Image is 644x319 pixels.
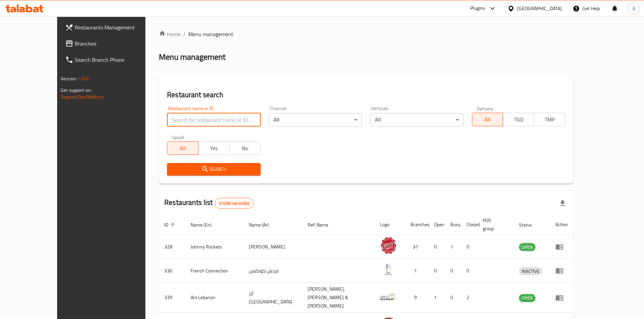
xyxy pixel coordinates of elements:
div: [GEOGRAPHIC_DATA] [517,5,562,12]
span: 41290 record(s) [215,200,253,207]
td: 328 [159,235,185,259]
th: Logo [375,214,405,235]
a: Restaurants Management [60,19,165,35]
span: Search [172,165,255,174]
td: [PERSON_NAME],[PERSON_NAME] & [PERSON_NAME] [302,283,375,313]
td: 1 [445,235,461,259]
h2: Restaurant search [167,90,565,100]
img: French Connection [380,261,397,278]
a: Branches [60,35,165,52]
span: Version: [61,74,77,83]
span: Name (Ar) [249,221,278,229]
td: 9 [405,283,429,313]
td: أرز [GEOGRAPHIC_DATA] [243,283,302,313]
span: Restaurants Management [75,23,159,31]
span: Menu management [188,30,233,38]
td: Arz Lebanon [185,283,243,313]
span: Name (En) [191,221,220,229]
a: Home [159,30,181,38]
span: INACTIVE [519,267,542,275]
span: TMP [537,115,563,125]
input: Search for restaurant name or ID.. [167,113,260,127]
div: Export file [554,195,571,211]
span: 1.0.0 [78,74,89,83]
span: ID [164,221,177,229]
td: 0 [445,259,461,283]
div: All [269,113,362,127]
td: 37 [405,235,429,259]
div: Menu [555,294,568,302]
td: 0 [445,283,461,313]
button: TGO [503,113,534,126]
span: TGO [506,115,531,125]
div: Menu [555,267,568,275]
th: Closed [461,214,477,235]
span: All [170,143,196,153]
td: 339 [159,283,185,313]
th: Action [550,214,573,235]
h2: Restaurants list [164,197,254,209]
button: All [472,113,503,126]
div: Menu [555,243,568,251]
th: Branches [405,214,429,235]
div: OPEN [519,294,535,302]
td: [PERSON_NAME] [243,235,302,259]
h2: Menu management [159,52,225,62]
img: Arz Lebanon [380,288,397,305]
span: No [232,143,258,153]
img: Johnny Rockets [380,237,397,254]
a: Support.OpsPlatform [61,92,103,101]
th: Open [429,214,445,235]
nav: breadcrumb [159,30,573,38]
div: All [370,113,463,127]
span: Branches [75,39,159,48]
td: 0 [429,259,445,283]
span: OPEN [519,243,535,251]
th: Busy [445,214,461,235]
td: 2 [461,283,477,313]
div: Plugins [470,4,485,12]
button: Search [167,163,260,176]
button: TMP [534,113,565,126]
a: Search Branch Phone [60,52,165,68]
td: Johnny Rockets [185,235,243,259]
span: Ref. Name [308,221,337,229]
div: Total records count [215,198,254,209]
label: Delivery [477,106,494,111]
span: All [475,115,501,125]
span: Search Branch Phone [75,56,159,64]
td: فرنش كونكشن [243,259,302,283]
span: OPEN [519,294,535,302]
span: Status [519,221,541,229]
span: Get support on: [61,86,92,95]
td: 1 [429,283,445,313]
td: French Connection [185,259,243,283]
td: 0 [461,259,477,283]
button: No [229,141,261,155]
td: 330 [159,259,185,283]
span: Yes [201,143,227,153]
td: 1 [405,259,429,283]
button: All [167,141,198,155]
li: / [183,30,186,38]
td: 0 [429,235,445,259]
button: Yes [198,141,230,155]
label: Upsell [172,135,184,139]
div: INACTIVE [519,267,542,275]
span: POS group [483,216,505,233]
td: 0 [461,235,477,259]
span: A [633,5,635,12]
